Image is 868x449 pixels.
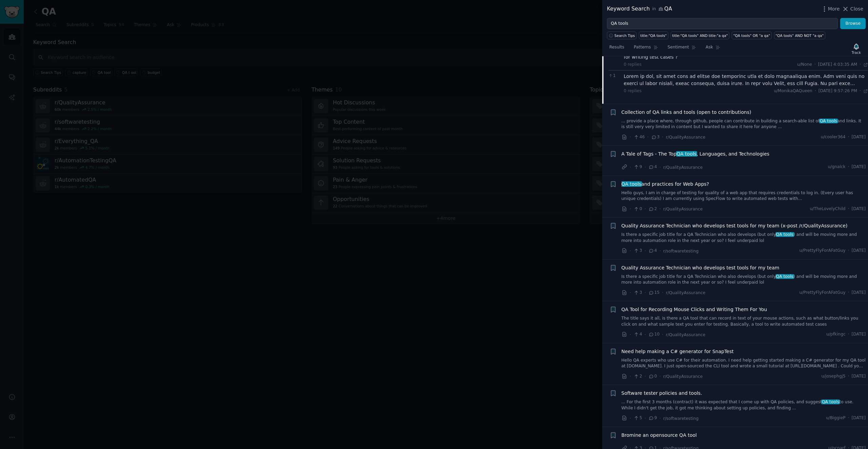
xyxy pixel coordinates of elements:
div: title:"QA tools" [640,33,667,38]
span: [DATE] [852,290,866,296]
span: · [659,373,661,380]
span: [DATE] [852,331,866,338]
span: r/softwaretesting [663,416,698,421]
button: More [821,5,840,13]
span: u/None [797,62,812,67]
span: · [659,247,661,254]
span: u/cooler364 [821,134,846,140]
span: 3 [633,248,642,254]
span: · [848,290,849,296]
span: QA tools [819,119,838,123]
span: Results [609,44,624,50]
span: in [652,6,656,12]
span: r/QualityAssurance [666,332,705,337]
span: · [815,88,816,94]
a: ... provide a place where, through github, people can contribute in building a search-able list o... [622,118,866,130]
span: · [848,206,849,212]
span: r/QualityAssurance [666,290,705,295]
span: QA tools [676,151,697,157]
span: · [630,247,631,254]
span: u/PrettyFlyForAFatGuy [799,248,845,254]
span: · [645,289,646,296]
a: title:"QA tools" [639,32,668,39]
span: · [630,134,631,141]
div: "QA tools" OR "a qa" [733,33,770,38]
button: Search Tips [607,32,636,39]
span: 3 [633,290,642,296]
button: Browse [840,18,866,29]
span: · [659,415,661,422]
span: · [645,415,646,422]
button: Track [849,42,863,56]
a: Collection of QA links and tools (open to contributions) [622,109,751,116]
span: r/QualityAssurance [663,374,703,379]
span: [DATE] [852,415,866,421]
span: · [630,331,631,338]
span: · [645,164,646,171]
span: 4 [648,164,657,170]
input: Try a keyword related to your business [607,18,838,29]
a: QA Tool for Recording Mouse Clicks and Writing Them For You [622,306,767,313]
span: · [848,331,849,338]
span: 4 [648,248,657,254]
span: Search Tips [614,33,635,38]
span: r/QualityAssurance [666,135,705,140]
span: [DATE] [852,373,866,380]
span: QA tools [775,274,794,279]
a: title:"QA tools" AND title:"a qa" [671,32,729,39]
div: title:"QA tools" AND title:"a qa" [672,33,728,38]
span: · [647,134,649,141]
span: 5 [633,415,642,421]
span: Bromine an opensource QA tool [622,432,697,439]
a: Need help making a C# generator for SnapTest [622,348,734,355]
a: "QA tools" AND NOT "a qa" [774,32,825,39]
span: QA tools [621,181,642,187]
span: · [630,415,631,422]
span: · [645,373,646,380]
span: u/MonikaQAQueen [774,88,812,93]
span: More [828,5,840,13]
span: 46 [633,134,645,140]
span: · [645,205,646,212]
span: · [848,373,849,380]
span: · [662,331,663,338]
span: u/gnalck [828,164,845,170]
span: · [659,205,661,212]
span: · [848,164,849,170]
span: and practices for Web Apps? [622,181,709,188]
a: QA toolsand practices for Web Apps? [622,181,709,188]
span: Patterns [634,44,651,50]
span: Close [850,5,863,13]
a: Hello guys, I am in charge of testing for quality of a web app that requires credentials to log i... [622,190,866,202]
span: u/josephgj5 [821,373,845,380]
span: QA tools [775,232,794,237]
span: [DATE] [852,206,866,212]
span: Sentiment [668,44,689,50]
span: 10 [648,331,659,338]
button: Close [842,5,863,13]
span: [DATE] [852,134,866,140]
span: r/softwaretesting [663,249,698,253]
span: · [662,289,663,296]
div: Keyword Search QA [607,5,672,13]
span: 0 [633,206,642,212]
a: Hello QA experts who use C# for their automation. I need help getting started making a C# generat... [622,358,866,369]
a: Quality Assurance Technician who develops test tools for my team [622,264,780,271]
a: The title says it all, is there a QA tool that can record in text of your mouse actions, such as ... [622,315,866,327]
span: 3 [651,134,659,140]
a: Quality Assurance Technician who develops test tools for my team (x-post /r/QualityAssurance) [622,222,848,229]
span: u/pfkingc [826,331,846,338]
span: · [645,331,646,338]
span: 0 [648,373,657,380]
a: Is there a specific job title for a QA Technician who also develops (but onlyQA tools) and will b... [622,274,866,286]
a: "QA tools" OR "a qa" [732,32,772,39]
span: 9 [648,415,657,421]
span: 15 [648,290,659,296]
span: 4 [633,331,642,338]
a: Software tester policies and tools. [622,390,702,397]
span: 1 [608,73,620,79]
